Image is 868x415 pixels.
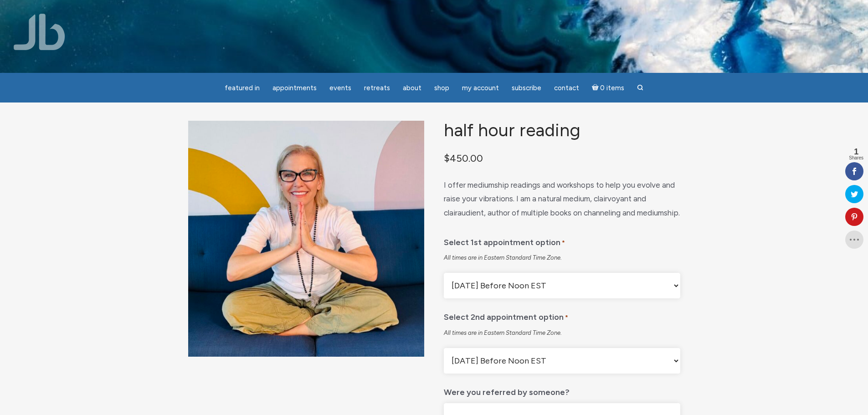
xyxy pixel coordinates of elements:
span: Shop [434,84,449,92]
bdi: 450.00 [444,152,483,164]
span: featured in [225,84,260,92]
a: My Account [457,79,504,97]
span: Events [329,84,351,92]
a: Subscribe [506,79,547,97]
span: Appointments [272,84,317,92]
span: My Account [462,84,499,92]
span: $ [444,152,450,164]
h1: Half Hour Reading [444,121,680,140]
a: Events [324,79,357,97]
a: Cart0 items [586,78,630,97]
span: Contact [554,84,579,92]
a: Retreats [359,79,395,97]
span: Subscribe [512,84,541,92]
a: About [397,79,427,97]
label: Select 1st appointment option [444,231,565,251]
label: Were you referred by someone? [444,381,570,400]
label: Select 2nd appointment option [444,306,568,325]
a: Appointments [267,79,322,97]
span: Shares [849,156,863,160]
div: All times are in Eastern Standard Time Zone. [444,254,680,262]
img: Jamie Butler. The Everyday Medium [14,14,65,50]
p: I offer mediumship readings and workshops to help you evolve and raise your vibrations. I am a na... [444,178,680,220]
span: About [403,84,421,92]
div: All times are in Eastern Standard Time Zone. [444,329,680,337]
span: 0 items [600,85,624,92]
span: 1 [849,148,863,156]
a: Contact [549,79,585,97]
img: Half Hour Reading [188,121,424,357]
span: Retreats [364,84,390,92]
a: featured in [219,79,265,97]
a: Shop [429,79,455,97]
i: Cart [592,84,601,92]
